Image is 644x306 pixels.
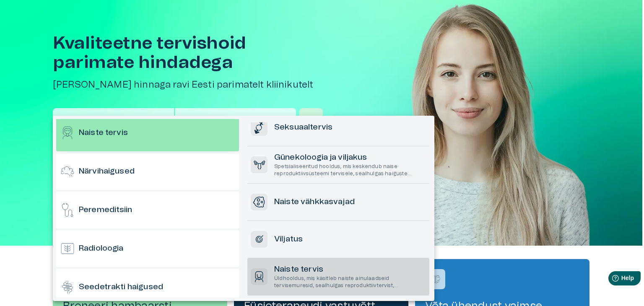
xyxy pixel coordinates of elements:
p: Üldhooldus, mis käsitleb naiste ainulaadseid tervisemuresid, sealhulgas reproduktiivtervist, horm... [274,275,426,289]
h6: Naiste vähkkasvajad [274,197,355,208]
iframe: Help widget launcher [579,268,644,291]
h6: Peremeditsiin [79,205,132,216]
h6: Seksuaaltervis [274,122,332,133]
h6: Naiste tervis [79,127,128,139]
h6: Närvihaigused [79,166,135,177]
h6: Radioloogia [79,243,124,254]
h6: Günekoloogia ja viljakus [274,152,426,163]
p: Spetsialiseeritud hooldus, mis keskendub naise reproduktiivsüsteemi tervisele, sealhulgas haigust... [274,163,426,177]
h6: Seedetrakti haigused [79,282,163,293]
h6: Viljatus [274,234,303,245]
h6: Naiste tervis [274,264,426,275]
